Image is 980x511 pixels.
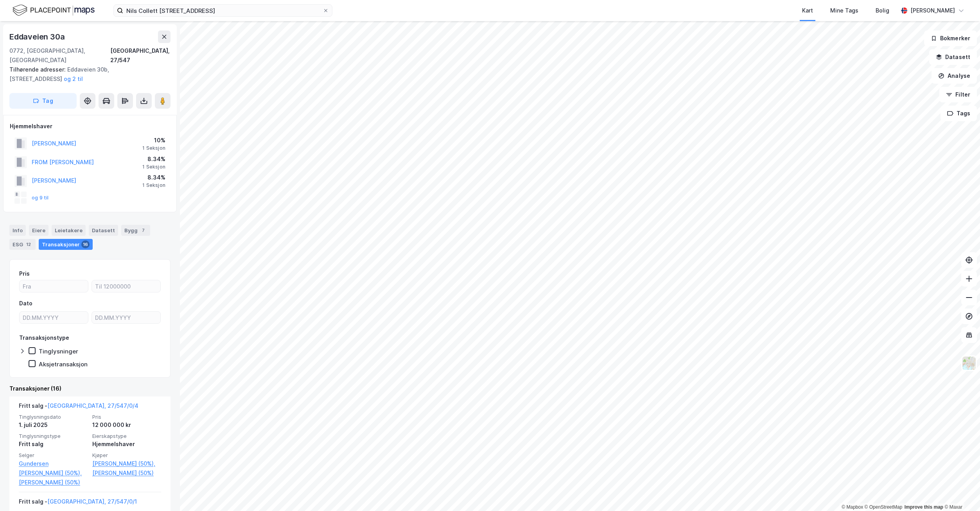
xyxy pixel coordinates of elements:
[92,439,161,449] div: Hjemmelshaver
[20,280,88,292] input: Fra
[92,468,161,478] a: [PERSON_NAME] (50%)
[19,414,88,420] span: Tinglysningsdato
[941,106,977,121] button: Tags
[932,68,977,84] button: Analyse
[19,439,88,449] div: Fritt salg
[876,6,889,15] div: Bolig
[39,239,93,250] div: Transaksjoner
[139,226,147,234] div: 7
[142,173,165,182] div: 8.34%
[19,459,88,478] a: Gundersen [PERSON_NAME] (50%),
[865,504,903,510] a: OpenStreetMap
[92,420,161,430] div: 12 000 000 kr
[19,478,88,487] a: [PERSON_NAME] (50%)
[142,164,165,170] div: 1 Seksjon
[92,280,160,292] input: Til 12000000
[9,384,171,393] div: Transaksjoner (16)
[802,6,813,15] div: Kart
[9,225,26,236] div: Info
[47,498,137,505] a: [GEOGRAPHIC_DATA], 27/547/0/1
[19,497,137,509] div: Fritt salg -
[910,6,955,15] div: [PERSON_NAME]
[92,414,161,420] span: Pris
[142,136,165,145] div: 10%
[20,312,88,323] input: DD.MM.YYYY
[19,269,30,278] div: Pris
[39,348,78,355] div: Tinglysninger
[123,5,323,16] input: Søk på adresse, matrikkel, gårdeiere, leietakere eller personer
[9,46,110,65] div: 0772, [GEOGRAPHIC_DATA], [GEOGRAPHIC_DATA]
[13,4,95,17] img: logo.f888ab2527a4732fd821a326f86c7f29.svg
[19,433,88,439] span: Tinglysningstype
[29,225,48,236] div: Eiere
[52,225,86,236] div: Leietakere
[142,182,165,188] div: 1 Seksjon
[830,6,858,15] div: Mine Tags
[39,360,88,368] div: Aksjetransaksjon
[905,504,943,510] a: Improve this map
[19,452,88,459] span: Selger
[92,452,161,459] span: Kjøper
[47,402,138,409] a: [GEOGRAPHIC_DATA], 27/547/0/4
[89,225,118,236] div: Datasett
[142,145,165,151] div: 1 Seksjon
[92,433,161,439] span: Eierskapstype
[9,93,77,109] button: Tag
[941,473,980,511] iframe: Chat Widget
[81,240,90,248] div: 16
[9,65,164,84] div: Eddaveien 30b, [STREET_ADDRESS]
[962,356,976,371] img: Z
[9,66,67,73] span: Tilhørende adresser:
[924,30,977,46] button: Bokmerker
[10,122,170,131] div: Hjemmelshaver
[9,239,36,250] div: ESG
[929,49,977,65] button: Datasett
[941,473,980,511] div: Kontrollprogram for chat
[121,225,150,236] div: Bygg
[92,312,160,323] input: DD.MM.YYYY
[92,459,161,468] a: [PERSON_NAME] (50%),
[19,333,69,342] div: Transaksjonstype
[110,46,171,65] div: [GEOGRAPHIC_DATA], 27/547
[9,30,66,43] div: Eddaveien 30a
[25,240,32,248] div: 12
[842,504,863,510] a: Mapbox
[939,87,977,102] button: Filter
[19,401,138,414] div: Fritt salg -
[142,154,165,164] div: 8.34%
[19,420,88,430] div: 1. juli 2025
[19,299,32,308] div: Dato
